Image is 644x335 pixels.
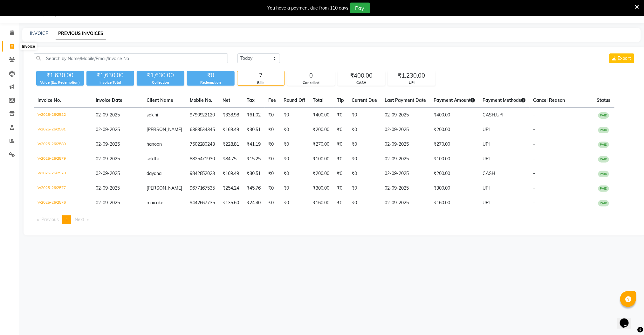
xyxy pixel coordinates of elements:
[309,166,333,181] td: ₹200.00
[333,137,348,152] td: ₹0
[618,55,631,61] span: Export
[96,97,122,103] span: Invoice Date
[350,3,370,13] button: Pay
[219,152,243,166] td: ₹84.75
[243,152,265,166] td: ₹15.25
[187,80,235,85] div: Redemption
[34,215,635,224] nav: Pagination
[598,127,609,133] span: PAID
[288,80,335,86] div: Cancelled
[338,80,385,86] div: CASH
[309,196,333,210] td: ₹160.00
[247,97,255,103] span: Tax
[348,196,381,210] td: ₹0
[598,200,609,206] span: PAID
[265,166,280,181] td: ₹0
[533,97,565,103] span: Cancel Reason
[265,196,280,210] td: ₹0
[348,166,381,181] td: ₹0
[483,185,490,191] span: UPI
[41,217,59,222] span: Previous
[280,137,309,152] td: ₹0
[533,112,535,118] span: -
[333,122,348,137] td: ₹0
[598,171,609,177] span: PAID
[268,5,349,11] div: You have a payment due from 110 days
[280,108,309,123] td: ₹0
[348,181,381,196] td: ₹0
[219,196,243,210] td: ₹135.60
[434,97,475,103] span: Payment Amount
[243,196,265,210] td: ₹24.40
[598,156,609,163] span: PAID
[30,31,48,36] a: INVOICE
[598,112,609,119] span: PAID
[381,122,430,137] td: 02-09-2025
[348,137,381,152] td: ₹0
[237,71,284,80] div: 7
[333,108,348,123] td: ₹0
[265,152,280,166] td: ₹0
[337,97,344,103] span: Tip
[186,181,219,196] td: 9677167535
[86,71,134,80] div: ₹1,630.00
[597,97,611,103] span: Status
[147,127,182,132] span: [PERSON_NAME]
[186,152,219,166] td: 8825471930
[34,108,92,123] td: V/2025-26/2582
[265,181,280,196] td: ₹0
[333,166,348,181] td: ₹0
[430,166,479,181] td: ₹200.00
[348,152,381,166] td: ₹0
[86,80,134,85] div: Invoice Total
[147,112,158,118] span: sakini
[96,156,120,162] span: 02-09-2025
[385,97,426,103] span: Last Payment Date
[280,122,309,137] td: ₹0
[309,152,333,166] td: ₹100.00
[430,196,479,210] td: ₹160.00
[34,137,92,152] td: V/2025-26/2580
[96,171,120,176] span: 02-09-2025
[348,122,381,137] td: ₹0
[352,97,377,103] span: Current Due
[219,122,243,137] td: ₹169.49
[497,112,504,118] span: UPI
[288,71,335,80] div: 0
[243,122,265,137] td: ₹30.51
[96,127,120,132] span: 02-09-2025
[483,97,526,103] span: Payment Methods
[533,171,535,176] span: -
[243,108,265,123] td: ₹61.02
[533,200,535,206] span: -
[280,152,309,166] td: ₹0
[430,152,479,166] td: ₹100.00
[34,196,92,210] td: V/2025-26/2576
[333,152,348,166] td: ₹0
[56,28,106,39] a: PREVIOUS INVOICES
[38,97,61,103] span: Invoice No.
[598,142,609,148] span: PAID
[280,166,309,181] td: ₹0
[186,137,219,152] td: 7502280243
[313,97,324,103] span: Total
[333,196,348,210] td: ₹0
[223,97,230,103] span: Net
[381,196,430,210] td: 02-09-2025
[284,97,305,103] span: Round Off
[137,80,184,85] div: Collection
[137,71,184,80] div: ₹1,630.00
[219,137,243,152] td: ₹228.81
[147,141,162,147] span: hanoon
[34,166,92,181] td: V/2025-26/2578
[338,71,385,80] div: ₹400.00
[381,108,430,123] td: 02-09-2025
[280,196,309,210] td: ₹0
[388,80,435,86] div: UPI
[483,200,490,206] span: UPI
[348,108,381,123] td: ₹0
[96,200,120,206] span: 02-09-2025
[186,108,219,123] td: 9790922120
[147,171,161,176] span: dayana
[243,137,265,152] td: ₹41.19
